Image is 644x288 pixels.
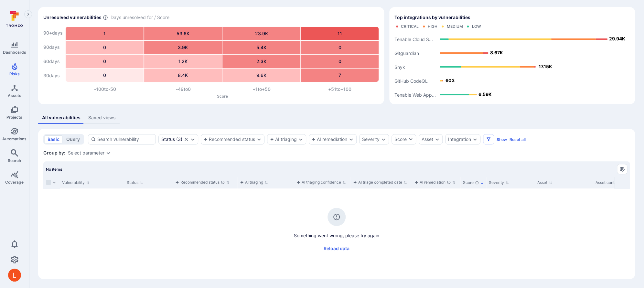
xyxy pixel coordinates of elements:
div: 1 [66,27,144,40]
text: 603 [445,78,455,83]
div: 0 [301,55,379,68]
button: Reset all [510,137,526,142]
button: Sort by Vulnerability [62,180,90,185]
span: Automations [2,136,27,141]
div: 90 days [43,41,63,54]
button: Manage columns [617,164,627,174]
button: Expand dropdown [190,137,195,142]
button: Asset [422,137,433,142]
div: ( 3 ) [161,137,182,142]
div: Asset context [596,180,634,186]
button: Recommended status [204,137,255,142]
text: 6.59K [478,91,492,97]
div: 7 [301,69,379,82]
div: 0 [301,41,379,54]
button: Sort by function(){return k.createElement(dN.A,{direction:"row",alignItems:"center",gap:4},k.crea... [296,180,346,185]
button: Reload data [320,243,353,254]
button: Expand dropdown [435,137,440,142]
button: Sort by function(){return k.createElement(dN.A,{direction:"row",alignItems:"center",gap:4},k.crea... [175,180,230,185]
button: Expand navigation menu [24,10,32,18]
div: 0 [66,69,144,82]
div: High [428,24,437,29]
span: Risks [9,71,20,76]
div: no results [43,188,630,254]
input: Search vulnerability [97,136,153,143]
div: +1 to +50 [222,86,301,92]
img: ACg8ocL1zoaGYHINvVelaXD2wTMKGlaFbOiGNlSQVKsddkbQKplo=s96-c [8,269,21,282]
text: Snyk [394,64,405,70]
div: Critical [401,24,419,29]
div: -49 to 0 [144,86,222,92]
text: Tenable Cloud S... [394,37,433,42]
div: 2.3K [222,55,300,68]
button: Filters [483,134,494,144]
div: 8.4K [144,69,222,82]
button: Score [392,134,416,144]
div: Top integrations by vulnerabilities [389,7,635,104]
span: No items [46,167,62,172]
div: assets tabs [38,112,635,124]
button: Expand dropdown [472,137,478,142]
div: 60 days [43,55,63,68]
div: -100 to -50 [66,86,144,92]
div: 90+ days [43,27,63,39]
div: 1.2K [144,55,222,68]
button: Expand dropdown [106,150,111,155]
text: 8.67K [490,50,503,55]
div: 0 [66,41,144,54]
span: Number of vulnerabilities in status ‘Open’ ‘Triaged’ and ‘In process’ divided by score and scanne... [103,14,108,21]
button: Severity [362,137,380,142]
div: Low [472,24,481,29]
span: Projects [6,115,22,120]
text: Tenable Web App... [394,92,436,98]
button: Expand dropdown [298,137,303,142]
p: Sorted by: Highest first [480,179,484,186]
text: GitHub CodeQL [394,78,428,84]
div: Lukas Šalkauskas [8,269,21,282]
div: 11 [301,27,379,40]
button: Sort by Status [127,180,143,185]
div: All vulnerabilities [42,114,80,121]
button: Expand dropdown [256,137,262,142]
div: AI triaging [240,179,263,186]
button: Sort by function(){return k.createElement(dN.A,{direction:"row",alignItems:"center",gap:4},k.crea... [353,180,407,185]
div: Status [161,137,175,142]
div: Saved views [88,114,116,121]
div: AI triaging [270,137,297,142]
span: Search [8,158,21,163]
div: AI triaging confidence [296,179,341,186]
div: Score [394,136,407,143]
div: Medium [446,24,463,29]
span: Coverage [5,180,24,185]
div: 5.4K [222,41,300,54]
div: AI remediation [414,179,451,186]
button: query [63,135,83,143]
div: The vulnerability score is based on the parameters defined in the settings [475,181,479,185]
button: Sort by function(){return k.createElement(dN.A,{direction:"row",alignItems:"center",gap:4},k.crea... [240,180,268,185]
button: Sort by Asset [537,180,552,185]
div: +51 to +100 [301,86,379,92]
div: grouping parameters [68,150,111,155]
button: Clear selection [184,137,189,142]
div: 53.6K [144,27,222,40]
p: Score [66,94,379,99]
button: Sort by Score [463,180,484,185]
text: 29.94K [609,36,625,41]
button: Integration [448,137,471,142]
text: 17.15K [539,64,552,69]
button: basic [45,135,62,143]
button: Show [497,137,507,142]
button: AI remediation [312,137,347,142]
div: AI triage completed date [353,179,402,186]
button: Expand dropdown [381,137,386,142]
span: Top integrations by vulnerabilities [394,14,470,21]
button: Expand dropdown [349,137,354,142]
button: Sort by Severity [489,180,509,185]
span: Days unresolved for / Score [111,14,169,21]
